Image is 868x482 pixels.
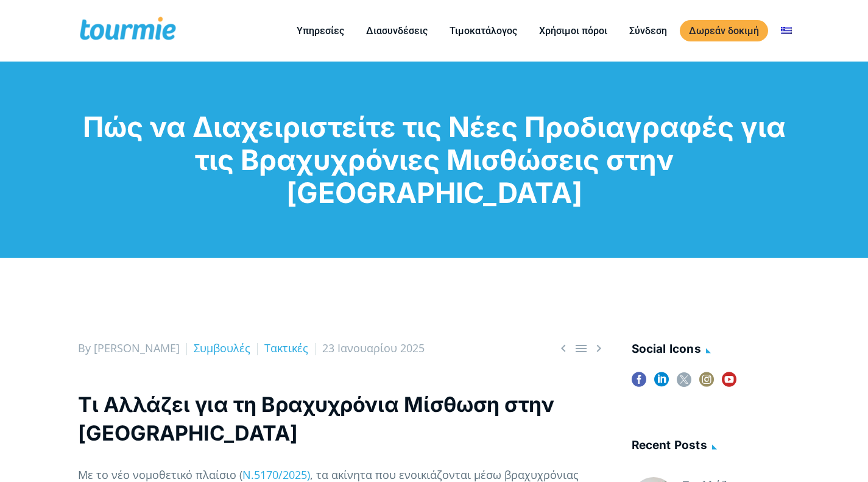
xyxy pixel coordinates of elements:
a: facebook [632,372,646,395]
a: Ν.5170/2025) [242,467,310,482]
a: Υπηρεσίες [288,23,353,38]
a:  [591,341,606,356]
h4: Recent posts [632,436,791,456]
a: Χρήσιμοι πόροι [530,23,616,38]
h4: social icons [632,340,791,360]
b: Τι Αλλάζει για τη Βραχυχρόνια Μίσθωση στην [GEOGRAPHIC_DATA] [78,392,554,445]
a: instagram [699,372,714,395]
a: Συμβουλές [194,341,250,355]
a: Τιμοκατάλογος [440,23,526,38]
a: twitter [677,372,691,395]
span: Previous post [556,341,571,356]
a: Σύνδεση [620,23,676,38]
span: Με το νέο νομοθετικό πλαίσιο ( [78,467,242,482]
span: By [PERSON_NAME] [78,341,180,355]
span: Next post [591,341,606,356]
a: Δωρεάν δοκιμή [680,20,768,41]
span: 23 Ιανουαρίου 2025 [322,341,425,355]
a: youtube [722,372,736,395]
a:  [574,341,588,356]
h1: Πώς να Διαχειριστείτε τις Νέες Προδιαγραφές για τις Βραχυχρόνιες Μισθώσεις στην [GEOGRAPHIC_DATA] [78,110,791,209]
a: Διασυνδέσεις [357,23,437,38]
a: Τακτικές [264,341,308,355]
a:  [556,341,571,356]
a: linkedin [654,372,669,395]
